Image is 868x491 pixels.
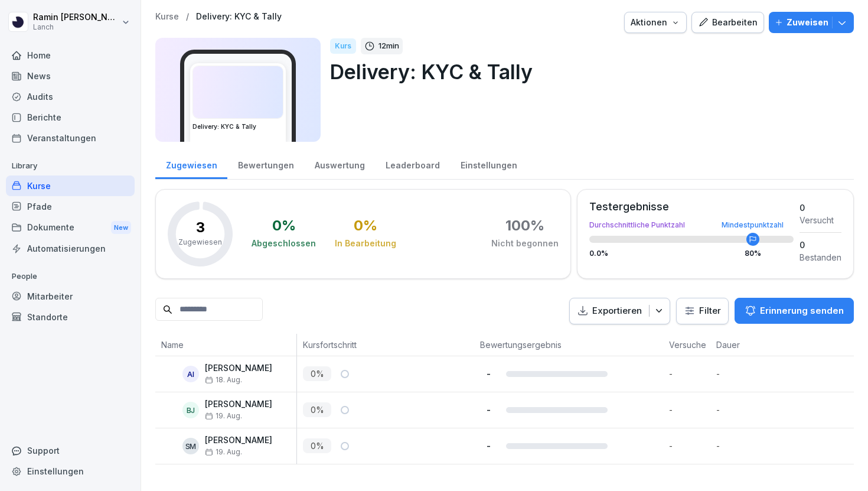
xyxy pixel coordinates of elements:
button: Aktionen [624,12,687,33]
div: Bearbeiten [698,16,758,29]
div: Durchschnittliche Punktzahl [589,222,794,229]
a: Bewertungen [227,149,304,179]
div: Filter [684,305,721,317]
a: Einstellungen [6,461,135,482]
div: New [111,221,131,235]
div: SM [182,438,199,454]
button: Exportieren [569,298,670,324]
div: 0 [800,239,841,251]
a: DokumenteNew [6,217,135,239]
div: In Bearbeitung [335,238,396,249]
div: 0.0 % [589,250,794,257]
p: Name [161,339,291,351]
div: Mindestpunktzahl [722,222,784,229]
p: - [480,440,497,451]
p: - [716,368,769,380]
div: 100 % [505,219,544,233]
span: 19. Aug. [205,412,242,420]
p: - [480,404,497,415]
p: 12 min [378,40,399,52]
button: Erinnerung senden [735,298,854,324]
div: Testergebnisse [589,201,794,212]
a: Automatisierungen [6,238,135,259]
div: Aktionen [631,16,680,29]
p: 0 % [303,366,331,381]
p: - [716,440,769,452]
a: Berichte [6,107,135,128]
p: Delivery: KYC & Tally [330,57,844,87]
div: 80 % [745,250,761,257]
p: / [186,12,189,22]
p: [PERSON_NAME] [205,363,272,373]
p: - [669,368,710,380]
p: Zuweisen [787,16,828,29]
div: Versucht [800,214,841,226]
p: Versuche [669,339,704,351]
p: - [669,404,710,416]
p: People [6,267,135,286]
a: Standorte [6,307,135,327]
a: Leaderboard [375,149,450,179]
button: Bearbeiten [691,12,764,33]
a: Home [6,45,135,66]
p: Lanch [33,23,119,31]
button: Zuweisen [769,12,854,33]
div: Dokumente [6,217,135,239]
p: Erinnerung senden [760,304,844,317]
a: Veranstaltungen [6,128,135,148]
div: Nicht begonnen [491,238,559,249]
p: Library [6,157,135,175]
div: AI [182,366,199,382]
a: Kurse [155,12,179,22]
a: Zugewiesen [155,149,227,179]
p: Kursfortschritt [303,339,468,351]
a: Kurse [6,175,135,196]
p: Bewertungsergebnis [480,339,657,351]
p: Exportieren [592,304,642,318]
p: Ramin [PERSON_NAME] [33,12,119,22]
p: 0 % [303,402,331,417]
a: Einstellungen [450,149,527,179]
p: [PERSON_NAME] [205,435,272,446]
a: Delivery: KYC & Tally [196,12,282,22]
p: [PERSON_NAME] [205,399,272,409]
a: Audits [6,86,135,107]
button: Filter [677,298,728,324]
div: BJ [182,402,199,418]
p: 0 % [303,438,331,453]
p: - [716,404,769,416]
p: - [669,440,710,452]
div: Support [6,440,135,461]
div: 0 % [272,219,296,233]
p: 3 [196,220,205,235]
a: Pfade [6,196,135,217]
a: Auswertung [304,149,375,179]
a: Mitarbeiter [6,286,135,307]
p: Dauer [716,339,763,351]
span: 18. Aug. [205,376,242,384]
span: 19. Aug. [205,448,242,456]
p: Zugewiesen [178,237,222,248]
div: 0 % [354,219,377,233]
div: Abgeschlossen [252,238,316,249]
div: Kurs [330,38,356,54]
div: Bestanden [800,251,841,264]
a: News [6,66,135,86]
